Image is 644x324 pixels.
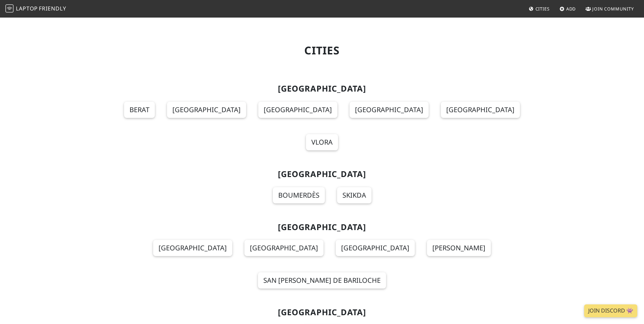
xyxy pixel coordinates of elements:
[103,169,541,179] h2: [GEOGRAPHIC_DATA]
[153,240,232,256] a: [GEOGRAPHIC_DATA]
[103,307,541,317] h2: [GEOGRAPHIC_DATA]
[5,4,14,13] img: LaptopFriendly
[336,240,415,256] a: [GEOGRAPHIC_DATA]
[244,240,324,256] a: [GEOGRAPHIC_DATA]
[441,102,520,118] a: [GEOGRAPHIC_DATA]
[427,240,491,256] a: [PERSON_NAME]
[337,187,372,203] a: Skikda
[103,222,541,232] h2: [GEOGRAPHIC_DATA]
[5,3,66,15] a: LaptopFriendly LaptopFriendly
[39,5,66,12] span: Friendly
[583,3,637,15] a: Join Community
[584,304,637,317] a: Join Discord 👾
[167,102,246,118] a: [GEOGRAPHIC_DATA]
[258,272,386,289] a: San [PERSON_NAME] de Bariloche
[103,44,541,57] h1: Cities
[592,6,634,12] span: Join Community
[557,3,579,15] a: Add
[16,5,38,12] span: Laptop
[103,84,541,94] h2: [GEOGRAPHIC_DATA]
[535,6,550,12] span: Cities
[566,6,576,12] span: Add
[124,102,155,118] a: Berat
[258,102,337,118] a: [GEOGRAPHIC_DATA]
[306,134,338,150] a: Vlora
[526,3,552,15] a: Cities
[273,187,325,203] a: Boumerdès
[350,102,429,118] a: [GEOGRAPHIC_DATA]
